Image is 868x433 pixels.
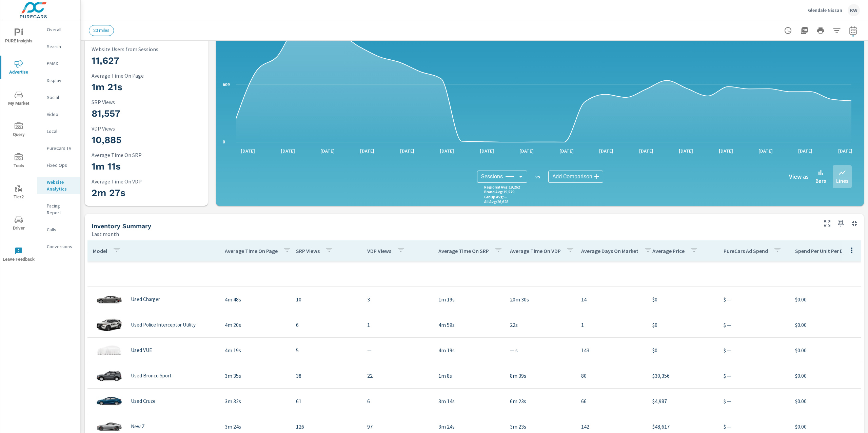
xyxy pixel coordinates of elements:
[296,295,356,303] p: 10
[652,422,713,431] p: $48,617
[236,147,260,154] p: [DATE]
[652,397,713,405] p: $4,987
[555,147,578,154] p: [DATE]
[96,340,123,360] img: glamour
[581,397,642,405] p: 66
[797,24,811,37] button: "Export Report to PDF"
[37,143,80,153] div: PureCars TV
[581,248,638,254] p: Average Days On Market
[37,24,80,35] div: Overall
[438,321,499,329] p: 4m 59s
[47,94,75,101] p: Social
[47,145,75,152] p: PureCars TV
[296,372,356,380] p: 38
[131,296,160,302] p: Used Charger
[724,248,768,254] p: PureCars Ad Spend
[724,422,784,431] p: $ —
[438,397,499,405] p: 3m 14s
[510,248,561,254] p: Average Time On VDP
[296,248,320,254] p: SRP Views
[484,199,508,204] p: All Avg : 26,628
[37,177,80,194] div: Website Analytics
[296,397,356,405] p: 61
[92,73,201,79] p: Average Time On Page
[724,346,784,354] p: $ —
[367,321,428,329] p: 1
[527,174,548,180] p: vs
[848,4,860,16] div: KW
[96,289,123,310] img: glamour
[652,295,713,303] p: $0
[510,422,570,431] p: 3m 23s
[37,92,80,102] div: Social
[355,147,379,154] p: [DATE]
[484,190,514,194] p: Brand Avg : 19,579
[2,28,35,45] span: PURE Insights
[552,173,592,180] span: Add Comparison
[47,202,75,216] p: Pacing Report
[47,26,75,33] p: Overall
[510,321,570,329] p: 22s
[131,424,145,430] p: New Z
[795,422,855,431] p: $0.00
[47,43,75,50] p: Search
[510,295,570,303] p: 20m 30s
[92,161,201,172] h3: 1m 11s
[481,173,503,180] span: Sessions
[225,372,285,380] p: 3m 35s
[835,218,846,229] span: Save this to your personalized report
[849,218,860,229] button: Minimize Widget
[594,147,618,154] p: [DATE]
[438,248,489,254] p: Average Time On SRP
[367,397,428,405] p: 6
[714,147,738,154] p: [DATE]
[96,391,123,411] img: glamour
[296,346,356,354] p: 5
[92,187,201,199] h3: 2m 27s
[674,147,698,154] p: [DATE]
[795,321,855,329] p: $0.00
[37,41,80,52] div: Search
[2,122,35,139] span: Query
[652,372,713,380] p: $30,356
[438,422,499,431] p: 3m 24s
[477,171,527,183] div: Sessions
[131,373,172,379] p: Used Bronco Sport
[47,77,75,84] p: Display
[795,248,849,254] p: Spend Per Unit Per Day
[724,397,784,405] p: $ —
[131,347,152,353] p: Used VUE
[37,58,80,68] div: PMAX
[581,372,642,380] p: 80
[92,55,201,66] h3: 11,627
[652,346,713,354] p: $0
[0,20,37,270] div: nav menu
[276,147,300,154] p: [DATE]
[223,82,230,87] text: 609
[92,152,201,158] p: Average Time On SRP
[37,75,80,85] div: Display
[225,346,285,354] p: 4m 19s
[581,295,642,303] p: 14
[93,248,107,254] p: Model
[296,422,356,431] p: 126
[2,216,35,232] span: Driver
[548,171,603,183] div: Add Comparison
[793,147,817,154] p: [DATE]
[795,295,855,303] p: $0.00
[515,147,538,154] p: [DATE]
[296,321,356,329] p: 6
[131,398,156,404] p: Used Cruze
[438,295,499,303] p: 1m 19s
[225,321,285,329] p: 4m 20s
[316,147,339,154] p: [DATE]
[795,397,855,405] p: $0.00
[836,177,848,185] p: Lines
[47,128,75,135] p: Local
[225,295,285,303] p: 4m 48s
[438,372,499,380] p: 1m 8s
[47,179,75,192] p: Website Analytics
[367,422,428,431] p: 97
[833,147,857,154] p: [DATE]
[724,295,784,303] p: $ —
